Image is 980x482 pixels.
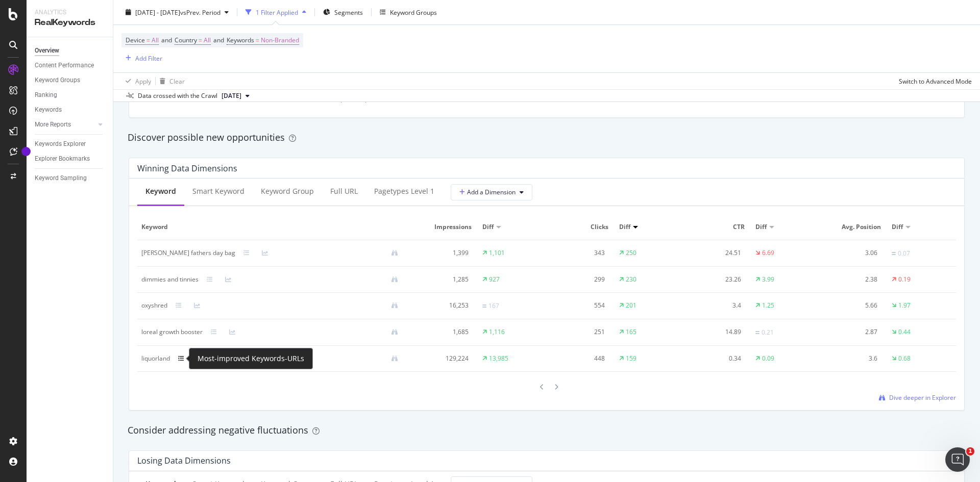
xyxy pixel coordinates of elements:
[330,186,358,196] div: Full URL
[898,275,911,284] div: 0.19
[551,301,605,310] div: 554
[141,327,203,337] div: loreal growth booster
[626,301,636,310] div: 201
[687,354,741,363] div: 0.34
[879,393,956,402] a: Dive deeper in Explorer
[35,90,106,100] a: Ranking
[892,252,896,255] img: Equal
[376,4,441,20] button: Keyword Groups
[121,4,233,20] button: [DATE] - [DATE]vsPrev. Period
[192,186,244,196] div: Smart Keyword
[898,354,911,363] div: 0.68
[824,354,878,363] div: 3.6
[35,17,105,29] div: RealKeywords
[414,275,469,284] div: 1,285
[217,90,254,102] button: [DATE]
[551,275,605,284] div: 299
[35,45,59,56] div: Overview
[35,154,106,164] a: Explorer Bookmarks
[241,4,310,20] button: 1 Filter Applied
[762,275,774,284] div: 3.99
[414,222,472,232] span: Impressions
[35,139,106,149] a: Keywords Explorer
[626,248,636,258] div: 250
[141,301,167,310] div: oxyshred
[35,173,87,184] div: Keyword Sampling
[35,119,71,130] div: More Reports
[551,248,605,258] div: 343
[824,222,881,232] span: Avg. Position
[945,447,970,472] iframe: Intercom live chat
[169,77,185,85] div: Clear
[199,36,202,44] span: =
[414,248,469,258] div: 1,399
[895,73,972,89] button: Switch to Advanced Mode
[319,4,367,20] button: Segments
[35,173,106,184] a: Keyword Sampling
[451,184,532,200] button: Add a Dimension
[687,248,741,258] div: 24.51
[551,327,605,337] div: 251
[551,354,605,363] div: 448
[135,8,180,16] span: [DATE] - [DATE]
[35,60,94,71] div: Content Performance
[687,327,741,337] div: 14.89
[489,248,505,258] div: 1,101
[145,186,176,196] div: Keyword
[128,424,966,437] div: Consider addressing negative fluctuations
[35,45,106,56] a: Overview
[551,222,608,232] span: Clicks
[390,8,437,16] div: Keyword Groups
[256,36,259,44] span: =
[762,248,774,258] div: 6.69
[414,327,469,337] div: 1,685
[213,36,224,44] span: and
[35,90,57,100] div: Ranking
[198,352,304,365] div: Most-improved Keywords-URLs
[762,354,774,363] div: 0.09
[35,105,106,115] a: Keywords
[824,275,878,284] div: 2.38
[35,119,95,130] a: More Reports
[227,36,254,44] span: Keywords
[121,52,162,64] button: Add Filter
[626,327,636,337] div: 165
[889,393,956,402] span: Dive deeper in Explorer
[137,455,231,466] div: Losing Data Dimensions
[824,327,878,337] div: 2.87
[489,327,505,337] div: 1,116
[762,301,774,310] div: 1.25
[261,186,314,196] div: Keyword Group
[824,301,878,310] div: 5.66
[762,328,774,337] div: 0.21
[488,301,499,311] div: 167
[137,163,237,173] div: Winning Data Dimensions
[126,36,145,44] span: Device
[141,354,170,363] div: liquorland
[898,249,910,258] div: 0.07
[687,222,745,232] span: CTR
[687,275,741,284] div: 23.26
[35,75,106,86] a: Keyword Groups
[138,91,217,100] div: Data crossed with the Crawl
[489,275,500,284] div: 927
[161,36,172,44] span: and
[374,186,434,196] div: pagetypes Level 1
[256,8,298,16] div: 1 Filter Applied
[35,139,86,149] div: Keywords Explorer
[146,36,150,44] span: =
[619,222,630,232] span: Diff
[898,327,911,337] div: 0.44
[141,222,404,232] span: Keyword
[824,248,878,258] div: 3.06
[35,105,62,115] div: Keywords
[135,54,162,62] div: Add Filter
[222,91,241,100] span: 2025 Sep. 6th
[21,147,31,156] div: Tooltip anchor
[414,301,469,310] div: 16,253
[459,188,516,196] span: Add a Dimension
[755,331,759,334] img: Equal
[128,131,966,144] div: Discover possible new opportunities
[899,77,972,85] div: Switch to Advanced Mode
[687,301,741,310] div: 3.4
